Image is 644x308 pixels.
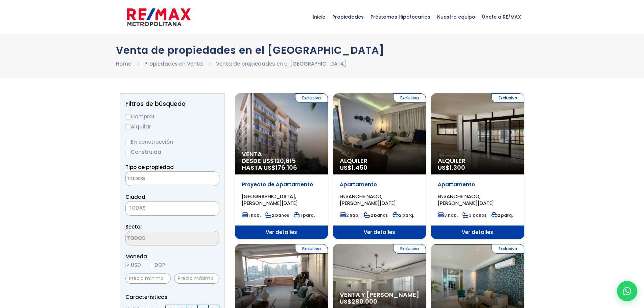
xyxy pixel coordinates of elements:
input: Comprar [125,114,131,120]
span: Préstamos Hipotecarios [367,7,434,27]
span: Inicio [309,7,329,27]
a: Exclusiva Venta DESDE US$120,615 HASTA US$176,106 Proyecto de Apartamento [GEOGRAPHIC_DATA], [PER... [235,93,328,239]
span: DESDE US$ [242,158,321,171]
span: 2 parq. [392,212,414,218]
span: Ver detalles [235,226,328,239]
span: Ciudad [125,193,145,200]
h1: Venta de propiedades en el [GEOGRAPHIC_DATA] [116,44,528,56]
span: HASTA US$ [242,164,321,171]
span: TODAS [128,204,146,211]
span: Tipo de propiedad [125,164,174,171]
span: Moneda [125,252,219,261]
a: Propiedades en Venta [144,60,203,67]
span: Exclusiva [393,244,426,254]
span: 1,300 [450,163,465,172]
h2: Filtros de búsqueda [125,100,219,107]
span: Propiedades [329,7,367,27]
span: Alquiler [438,158,517,164]
p: Características [125,293,219,301]
label: Comprar [125,112,219,121]
input: En construcción [125,140,131,145]
span: ENSANCHE NACO, [PERSON_NAME][DATE] [438,193,494,207]
input: DOP [149,263,154,268]
span: US$ [340,297,377,306]
input: Construida [125,150,131,155]
span: 2 hab. [340,212,359,218]
a: Exclusiva Alquiler US$1,450 Apartamento ENSANCHE NACO, [PERSON_NAME][DATE] 2 hab. 2 baños 2 parq.... [333,93,426,239]
span: Ver detalles [333,226,426,239]
span: Sector [125,223,142,230]
label: Alquilar [125,122,219,131]
span: 2 baños [265,212,289,218]
li: Venta de propiedades en el [GEOGRAPHIC_DATA] [216,60,346,68]
span: 3 baños [462,212,486,218]
input: Alquilar [125,124,131,130]
span: 280,000 [352,297,377,306]
label: Construida [125,148,219,156]
span: 1 parq. [294,212,315,218]
span: 1,450 [352,163,367,172]
input: Precio máximo [174,274,219,284]
a: Home [116,60,131,67]
span: Ver detalles [431,226,524,239]
span: Exclusiva [295,93,328,103]
label: USD [125,261,141,269]
span: Exclusiva [492,244,524,254]
img: remax-metropolitana-logo [127,7,191,27]
span: Exclusiva [393,93,426,103]
span: 1 hab. [242,212,261,218]
label: En construcción [125,138,219,146]
textarea: Search [126,231,191,246]
span: TODAS [126,203,219,213]
span: 120,615 [274,157,296,165]
span: Exclusiva [492,93,524,103]
span: 2 parq. [491,212,513,218]
p: Apartamento [340,181,419,188]
a: Exclusiva Alquiler US$1,300 Apartamento ENSANCHE NACO, [PERSON_NAME][DATE] 3 hab. 3 baños 2 parq.... [431,93,524,239]
span: ENSANCHE NACO, [PERSON_NAME][DATE] [340,193,396,207]
input: Precio mínimo [125,274,171,284]
span: TODAS [125,201,219,216]
span: US$ [340,163,367,172]
p: Apartamento [438,181,517,188]
label: DOP [149,261,165,269]
span: Exclusiva [295,244,328,254]
span: Únete a RE/MAX [479,7,524,27]
input: USD [125,263,131,268]
span: Nuestro equipo [434,7,479,27]
span: 2 baños [364,212,388,218]
span: 3 hab. [438,212,458,218]
textarea: Search [126,172,191,186]
span: Venta y [PERSON_NAME] [340,291,419,298]
span: Alquiler [340,158,419,164]
span: US$ [438,163,465,172]
span: 176,106 [276,163,297,172]
span: [GEOGRAPHIC_DATA], [PERSON_NAME][DATE] [242,193,298,207]
span: Venta [242,151,321,158]
p: Proyecto de Apartamento [242,181,321,188]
